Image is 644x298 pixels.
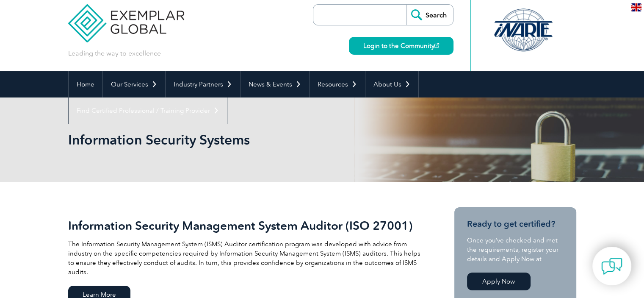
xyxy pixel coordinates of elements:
a: Our Services [103,71,165,97]
img: contact-chat.png [601,256,622,277]
a: Home [69,71,102,97]
a: Industry Partners [166,71,240,97]
a: Resources [310,71,365,97]
a: Find Certified Professional / Training Provider [69,97,227,124]
p: The Information Security Management System (ISMS) Auditor certification program was developed wit... [68,240,424,277]
p: Leading the way to excellence [68,49,161,58]
a: News & Events [240,71,309,97]
h1: Information Security Systems [68,131,393,148]
h3: Ready to get certified? [467,219,564,229]
h2: Information Security Management System Auditor (ISO 27001) [68,219,424,232]
input: Search [406,5,453,25]
img: open_square.png [434,43,439,48]
a: Apply Now [467,273,531,290]
img: en [631,3,641,11]
p: Once you’ve checked and met the requirements, register your details and Apply Now at [467,236,564,264]
a: About Us [365,71,418,97]
a: Login to the Community [349,37,453,55]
